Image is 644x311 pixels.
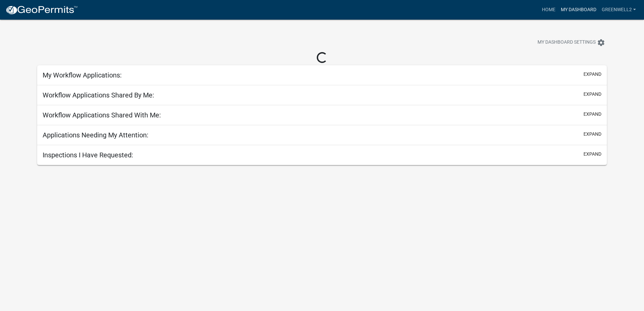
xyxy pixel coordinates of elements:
button: expand [583,151,601,158]
button: My Dashboard Settingssettings [532,36,611,49]
button: expand [583,131,601,138]
h5: Workflow Applications Shared By Me: [43,91,154,99]
h5: My Workflow Applications: [43,71,122,79]
span: My Dashboard Settings [538,39,596,47]
i: settings [597,39,605,47]
h5: Workflow Applications Shared With Me: [43,111,161,119]
a: Home [539,3,558,16]
a: My Dashboard [558,3,599,16]
h5: Applications Needing My Attention: [43,131,148,139]
button: expand [583,71,601,78]
h5: Inspections I Have Requested: [43,151,133,159]
button: expand [583,111,601,118]
a: Greenwell2 [599,3,639,16]
button: expand [583,91,601,98]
